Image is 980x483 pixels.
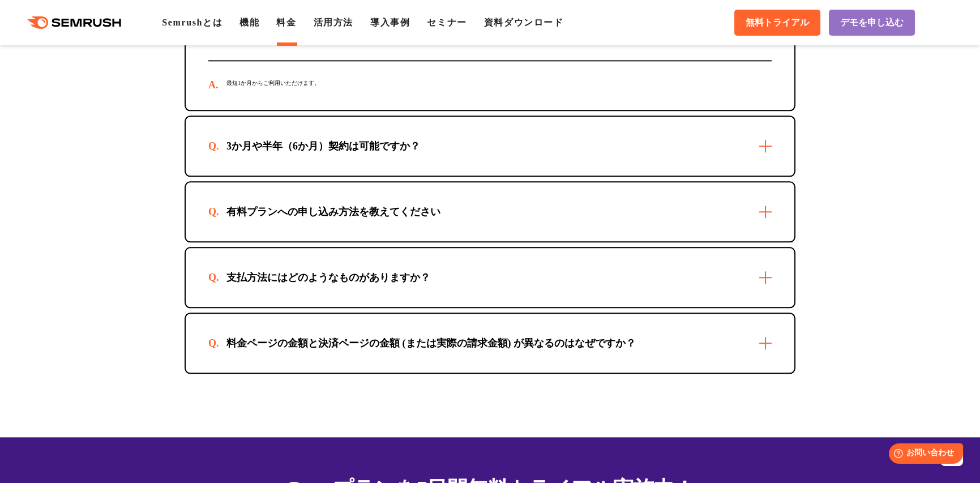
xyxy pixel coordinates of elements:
span: 無料トライアル [746,17,809,29]
a: 導入事例 [370,18,410,27]
a: 料金 [276,18,296,27]
span: デモを申し込む [840,17,904,29]
div: 3か月や半年（6か月）契約は可能ですか？ [208,139,438,153]
div: 有料プランへの申し込み方法を教えてください [208,205,459,219]
a: Semrushとは [162,18,222,27]
div: 支払方法にはどのようなものがありますか？ [208,271,448,284]
iframe: Help widget launcher [879,439,968,471]
a: 資料ダウンロード [484,18,564,27]
div: 料金ページの金額と決済ページの金額 (または実際の請求金額) が異なるのはなぜですか？ [208,336,654,350]
div: 最短1か月からご利用いただけます。 [208,61,772,110]
a: デモを申し込む [829,10,915,36]
a: 機能 [239,18,259,27]
a: 無料トライアル [734,10,820,36]
a: セミナー [427,18,467,27]
a: 活用方法 [314,18,353,27]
